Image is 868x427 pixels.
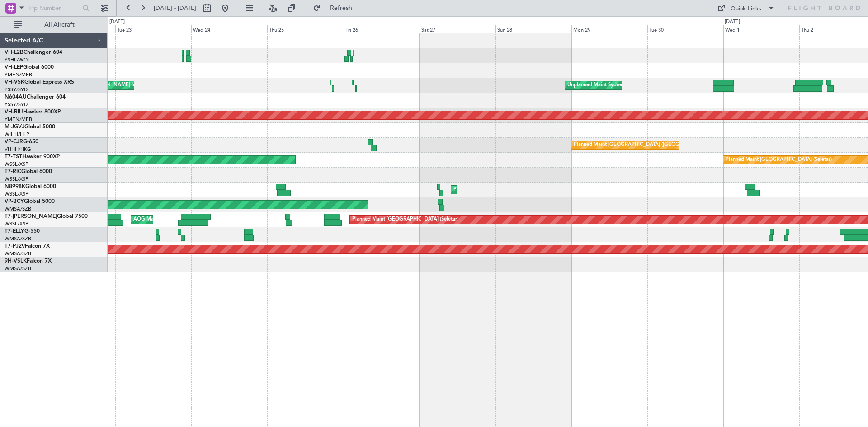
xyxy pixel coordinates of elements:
a: WMSA/SZB [5,206,31,212]
span: Refresh [322,5,360,11]
div: Quick Links [731,5,761,14]
a: VH-LEPGlobal 6000 [5,65,54,70]
div: Tue 23 [115,25,191,33]
span: VP-BCY [5,199,24,204]
div: Planned Maint [GEOGRAPHIC_DATA] ([GEOGRAPHIC_DATA] Intl) [453,183,604,197]
div: Wed 1 [723,25,799,33]
a: T7-ELLYG-550 [5,229,40,234]
span: T7-PJ29 [5,244,25,249]
a: VP-BCYGlobal 5000 [5,199,55,204]
a: N8998KGlobal 6000 [5,184,56,189]
div: Fri 26 [344,25,420,33]
div: [DATE] [109,18,125,26]
a: VH-RIUHawker 800XP [5,109,61,115]
div: [DATE] [725,18,740,26]
span: VH-RIU [5,109,23,115]
a: VH-VSKGlobal Express XRS [5,80,74,85]
a: WMSA/SZB [5,265,31,272]
span: 9H-VSLK [5,258,27,264]
span: VP-CJR [5,139,23,145]
a: N604AUChallenger 604 [5,94,66,100]
button: Quick Links [712,1,779,15]
span: T7-[PERSON_NAME] [5,214,57,219]
div: Mon 29 [571,25,647,33]
a: WSSL/XSP [5,161,28,168]
a: WMSA/SZB [5,250,31,257]
a: VHHH/HKG [5,146,31,153]
a: WSSL/XSP [5,221,28,227]
div: Tue 30 [647,25,723,33]
div: Sat 27 [420,25,495,33]
span: T7-ELLY [5,229,24,234]
span: T7-RIC [5,169,21,174]
a: YSSY/SYD [5,86,28,93]
span: N8998K [5,184,25,189]
a: T7-TSTHawker 900XP [5,154,60,160]
span: VH-LEP [5,65,23,70]
span: [DATE] - [DATE] [154,4,196,12]
div: Planned Maint [GEOGRAPHIC_DATA] (Seletar) [352,213,458,226]
a: T7-[PERSON_NAME]Global 7500 [5,214,88,219]
a: WSSL/XSP [5,176,28,183]
a: YSSY/SYD [5,101,28,108]
span: T7-TST [5,154,22,160]
div: Wed 24 [191,25,267,33]
a: T7-PJ29Falcon 7X [5,244,50,249]
span: All Aircraft [24,22,95,28]
input: Trip Number [28,1,80,15]
button: All Aircraft [10,18,98,32]
span: VH-VSK [5,80,24,85]
div: Planned Maint [GEOGRAPHIC_DATA] ([GEOGRAPHIC_DATA] Intl) [574,138,725,152]
button: Refresh [309,1,363,15]
span: VH-L2B [5,50,24,55]
span: N604AU [5,94,27,100]
a: WSSL/XSP [5,191,28,197]
a: 9H-VSLKFalcon 7X [5,258,52,264]
div: AOG Maint London ([GEOGRAPHIC_DATA]) [133,213,235,226]
a: T7-RICGlobal 6000 [5,169,52,174]
div: Unplanned Maint Sydney ([PERSON_NAME] Intl) [567,79,679,92]
div: Planned Maint [GEOGRAPHIC_DATA] (Seletar) [726,153,832,167]
span: M-JGVJ [5,124,24,130]
a: VP-CJRG-650 [5,139,38,145]
a: YMEN/MEB [5,71,32,78]
div: Sun 28 [495,25,571,33]
a: WMSA/SZB [5,235,31,242]
a: YMEN/MEB [5,116,32,123]
a: M-JGVJGlobal 5000 [5,124,55,130]
a: YSHL/WOL [5,56,30,63]
a: VH-L2BChallenger 604 [5,50,62,55]
div: Thu 25 [267,25,343,33]
a: WIHH/HLP [5,131,29,138]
